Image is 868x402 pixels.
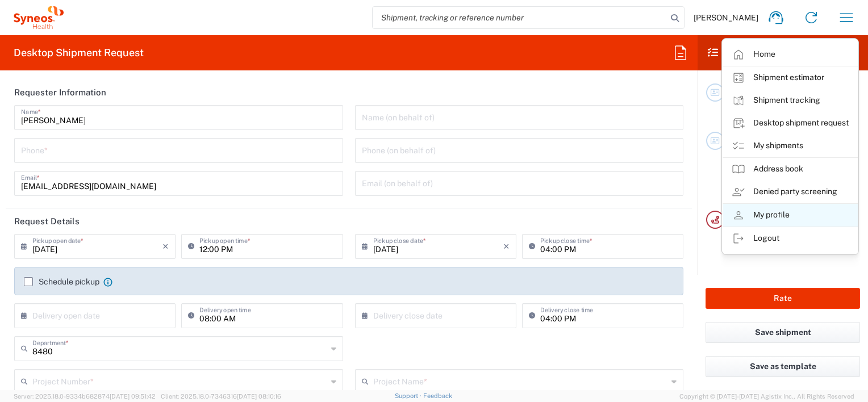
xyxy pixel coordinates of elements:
[706,322,860,343] button: Save shipment
[694,12,758,23] span: [PERSON_NAME]
[723,135,858,157] a: My shipments
[161,393,281,400] span: Client: 2025.18.0-7346316
[373,7,667,28] input: Shipment, tracking or reference number
[723,227,858,250] a: Logout
[723,158,858,181] a: Address book
[706,356,860,377] button: Save as template
[723,112,858,135] a: Desktop shipment request
[14,393,156,400] span: Server: 2025.18.0-9334b682874
[503,237,510,256] i: ×
[110,393,156,400] span: [DATE] 09:51:42
[14,87,106,98] h2: Requester Information
[14,216,80,227] h2: Request Details
[14,46,144,60] h2: Desktop Shipment Request
[723,181,858,203] a: Denied party screening
[723,43,858,66] a: Home
[679,391,854,401] span: Copyright © [DATE]-[DATE] Agistix Inc., All Rights Reserved
[708,46,820,60] h2: Shipment Checklist
[723,204,858,227] a: My profile
[706,288,860,309] button: Rate
[723,66,858,89] a: Shipment estimator
[24,277,99,286] label: Schedule pickup
[723,89,858,112] a: Shipment tracking
[423,392,452,399] a: Feedback
[237,393,281,400] span: [DATE] 08:10:16
[395,392,423,399] a: Support
[162,237,169,256] i: ×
